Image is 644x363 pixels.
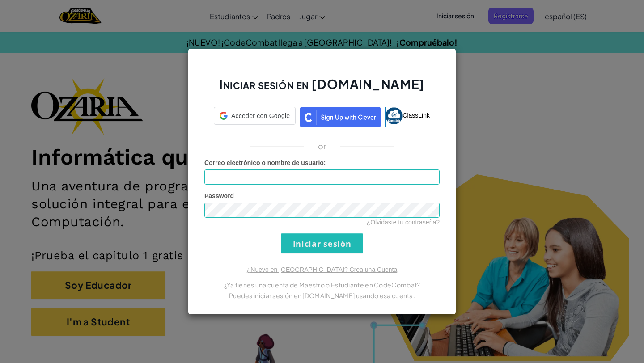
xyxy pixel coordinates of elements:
[214,107,296,127] a: Acceder con Google
[318,141,326,152] p: or
[204,158,326,167] label: :
[204,76,440,101] h2: Iniciar sesión en [DOMAIN_NAME]
[386,107,402,124] img: classlink-logo-small.png
[367,219,440,226] a: ¿Olvidaste tu contraseña?
[204,192,234,199] span: Password
[204,290,440,301] p: Puedes iniciar sesión en [DOMAIN_NAME] usando esa cuenta.
[204,159,324,166] span: Correo electrónico o nombre de usuario
[204,279,440,290] p: ¿Ya tienes una cuenta de Maestro o Estudiante en CodeCombat?
[214,107,296,125] div: Acceder con Google
[231,111,290,120] span: Acceder con Google
[402,112,430,119] span: ClassLink
[300,107,381,127] img: clever_sso_button@2x.png
[247,266,397,273] a: ¿Nuevo en [GEOGRAPHIC_DATA]? Crea una Cuenta
[281,233,363,253] input: Iniciar sesión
